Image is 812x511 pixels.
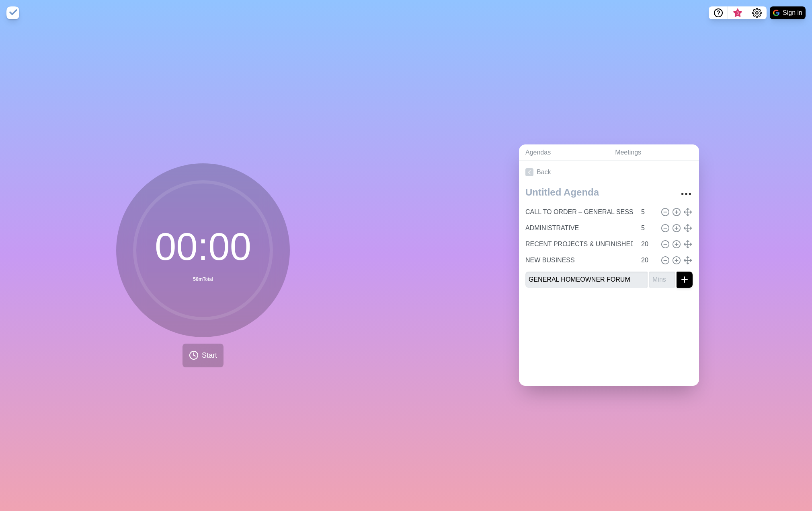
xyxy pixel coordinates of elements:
a: Agendas [519,144,609,161]
input: Name [525,272,648,288]
button: What’s new [728,6,747,19]
button: Help [709,6,728,19]
input: Mins [638,220,657,236]
input: Name [522,220,636,236]
span: 3 [734,10,741,16]
input: Name [522,204,636,220]
input: Mins [649,272,675,288]
button: More [678,186,694,202]
button: Sign in [770,6,806,19]
input: Name [522,236,636,252]
span: Start [202,350,217,361]
input: Mins [638,204,657,220]
input: Mins [638,252,657,268]
img: google logo [773,10,779,16]
button: Settings [747,6,767,19]
a: Back [519,161,699,183]
img: timeblocks logo [6,6,19,19]
a: Meetings [609,144,699,161]
button: Start [182,344,224,367]
input: Name [522,252,636,268]
input: Mins [638,236,657,252]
